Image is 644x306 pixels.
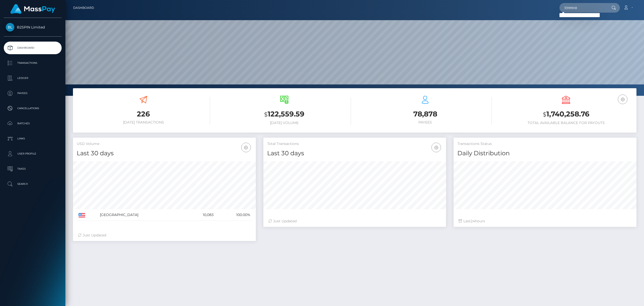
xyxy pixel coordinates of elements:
[77,149,252,158] h4: Last 30 days
[459,219,631,224] div: Last hours
[6,89,60,97] p: Payees
[77,109,210,119] h3: 226
[6,105,60,112] p: Cancellations
[6,23,14,32] img: B2SPIN Limited
[264,111,268,118] small: $
[4,163,62,175] a: Taxes
[218,121,351,125] h6: [DATE] Volume
[4,72,62,84] a: Ledger
[543,111,546,118] small: $
[4,57,62,69] a: Transactions
[6,135,60,142] p: Links
[98,209,185,221] td: [GEOGRAPHIC_DATA]
[215,209,252,221] td: 100.00%
[471,219,475,223] span: 24
[499,121,633,125] h6: Total Available Balance for Payouts
[4,132,62,145] a: Links
[4,87,62,100] a: Payees
[6,59,60,67] p: Transactions
[6,74,60,82] p: Ledger
[78,213,85,218] img: US.png
[10,4,55,14] img: MassPay Logo
[4,102,62,115] a: Cancellations
[78,233,251,238] div: Just Updated
[77,141,252,146] h5: USD Volume
[4,42,62,54] a: Dashboard
[358,120,492,125] h6: Payees
[267,141,442,146] h5: Total Transactions
[6,150,60,158] p: User Profile
[457,141,633,146] h5: Transactions Status
[4,25,62,29] span: B2SPIN Limited
[6,165,60,173] p: Taxes
[186,209,216,221] td: 10,083
[6,180,60,188] p: Search
[4,117,62,130] a: Batches
[6,120,60,127] p: Batches
[4,147,62,160] a: User Profile
[559,3,607,13] input: Search...
[4,178,62,190] a: Search
[77,120,210,125] h6: [DATE] Transactions
[6,44,60,52] p: Dashboard
[457,149,633,158] h4: Daily Distribution
[268,219,441,224] div: Just Updated
[358,109,492,119] h3: 78,878
[218,109,351,119] h3: 122,559.59
[267,149,442,158] h4: Last 30 days
[499,109,633,119] h3: 1,740,258.76
[73,3,94,13] a: Dashboard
